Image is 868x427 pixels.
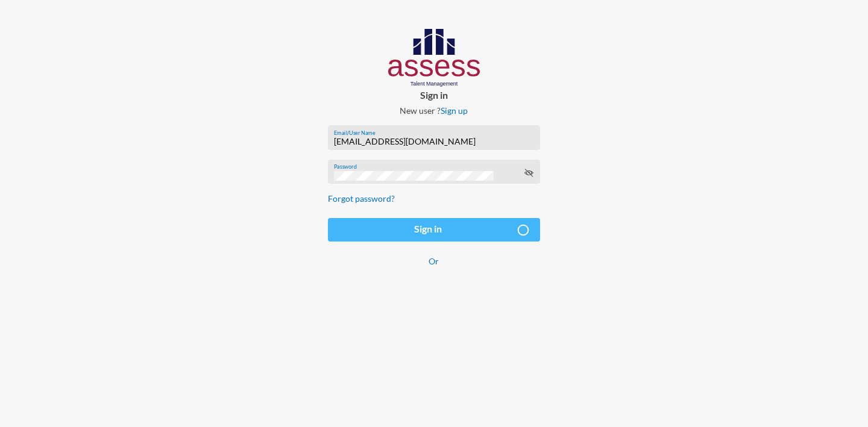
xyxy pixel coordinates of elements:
a: Forgot password? [328,193,395,204]
input: Email/User Name [334,137,533,146]
p: Or [328,256,540,266]
img: AssessLogoo.svg [388,29,480,87]
p: Sign in [318,89,550,101]
a: Sign up [441,105,468,116]
p: New user ? [318,105,550,116]
button: Sign in [328,218,540,242]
